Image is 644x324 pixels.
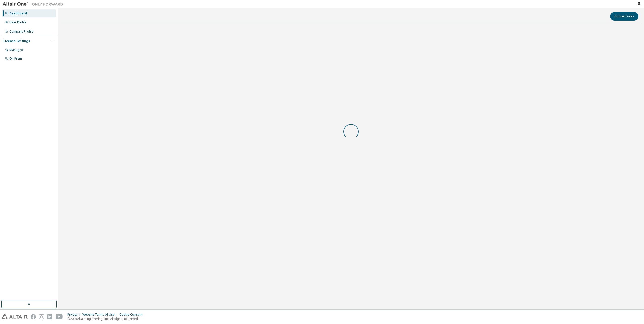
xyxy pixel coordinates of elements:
img: facebook.svg [31,314,36,319]
img: instagram.svg [39,314,44,319]
div: On Prem [9,57,22,61]
div: Privacy [67,313,82,317]
img: Altair One [3,2,66,7]
div: Managed [9,48,23,52]
div: Website Terms of Use [82,313,119,317]
img: linkedin.svg [47,314,52,319]
button: Contact Sales [610,12,638,21]
img: altair_logo.svg [2,314,28,319]
div: User Profile [9,20,26,24]
div: License Settings [3,39,30,43]
div: Company Profile [9,30,33,34]
p: © 2025 Altair Engineering, Inc. All Rights Reserved. [67,317,145,321]
img: youtube.svg [56,314,63,319]
div: Cookie Consent [119,313,145,317]
div: Dashboard [9,11,27,15]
